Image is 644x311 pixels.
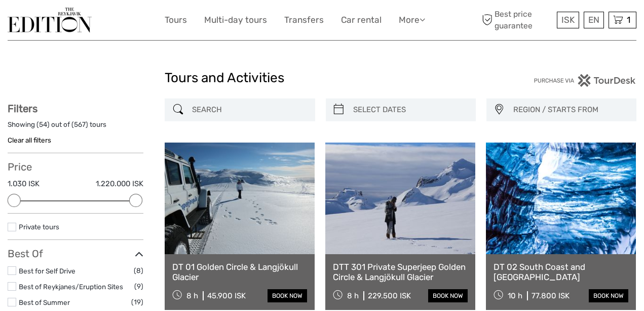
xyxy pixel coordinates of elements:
span: (8) [134,265,143,277]
h1: Tours and Activities [165,70,479,86]
span: Best price guarantee [479,9,554,31]
a: Car rental [341,13,382,27]
a: book now [428,289,468,302]
img: The Reykjavík Edition [8,8,92,32]
h3: Price [8,161,143,173]
a: Clear all filters [8,136,51,144]
button: REGION / STARTS FROM [509,101,631,118]
a: Best for Self Drive [19,267,75,275]
span: 8 h [347,291,359,300]
a: book now [268,289,307,302]
label: 1.030 ISK [8,179,40,189]
div: 229.500 ISK [368,291,411,300]
div: 45.900 ISK [207,291,246,300]
a: DT 02 South Coast and [GEOGRAPHIC_DATA] [494,262,628,283]
label: 54 [39,120,47,129]
span: (9) [134,281,143,292]
a: Transfers [284,13,324,27]
div: EN [584,12,604,28]
a: Private tours [19,223,59,231]
input: SELECT DATES [349,101,471,119]
a: DTT 301 Private Superjeep Golden Circle & Langjökull Glacier [333,262,468,283]
span: 10 h [508,291,522,300]
a: Multi-day tours [204,13,267,27]
a: More [399,13,425,27]
img: PurchaseViaTourDesk.png [534,74,636,87]
a: book now [589,289,628,302]
a: Best of Reykjanes/Eruption Sites [19,283,123,291]
h3: Best Of [8,248,143,260]
div: 77.800 ISK [532,291,570,300]
span: 1 [625,15,632,25]
label: 567 [74,120,86,129]
input: SEARCH [188,101,310,119]
strong: Filters [8,102,37,115]
label: 1.220.000 ISK [96,179,143,189]
span: (19) [131,296,143,308]
a: Best of Summer [19,298,70,306]
a: Tours [165,13,187,27]
a: DT 01 Golden Circle & Langjökull Glacier [172,262,307,283]
div: Showing ( ) out of ( ) tours [8,120,143,135]
span: ISK [561,15,575,25]
span: 8 h [186,291,198,300]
